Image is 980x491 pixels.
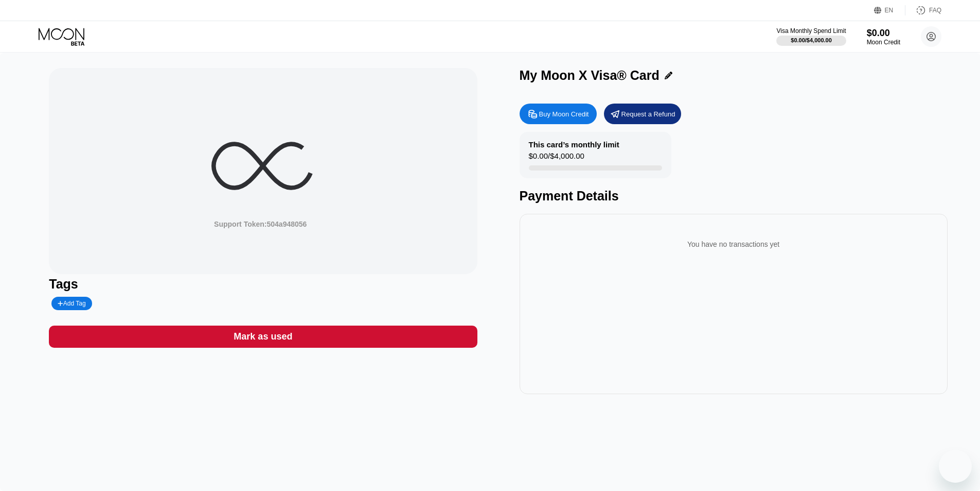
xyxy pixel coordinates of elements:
[776,27,846,46] div: Visa Monthly Spend Limit$0.00/$4,000.00
[874,5,905,15] div: EN
[885,7,894,14] div: EN
[520,189,948,204] div: Payment Details
[867,28,900,39] div: $0.00
[929,7,941,14] div: FAQ
[214,220,307,228] div: Support Token:504a948056
[520,104,597,124] div: Buy Moon Credit
[867,39,900,46] div: Moon Credit
[539,110,589,118] div: Buy Moon Credit
[939,450,972,483] iframe: Button to launch messaging window
[49,326,477,348] div: Mark as used
[776,27,846,35] div: Visa Monthly Spend Limit
[51,297,92,310] div: Add Tag
[604,104,681,124] div: Request a Refund
[49,277,477,292] div: Tags
[214,220,307,228] div: Support Token: 504a948056
[234,331,292,343] div: Mark as used
[528,230,939,259] div: You have no transactions yet
[58,300,85,307] div: Add Tag
[529,140,619,149] div: This card’s monthly limit
[867,28,900,46] div: $0.00Moon Credit
[520,68,660,83] div: My Moon X Visa® Card
[905,5,941,15] div: FAQ
[621,110,675,118] div: Request a Refund
[791,37,832,43] div: $0.00 / $4,000.00
[529,151,584,165] div: $0.00 / $4,000.00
